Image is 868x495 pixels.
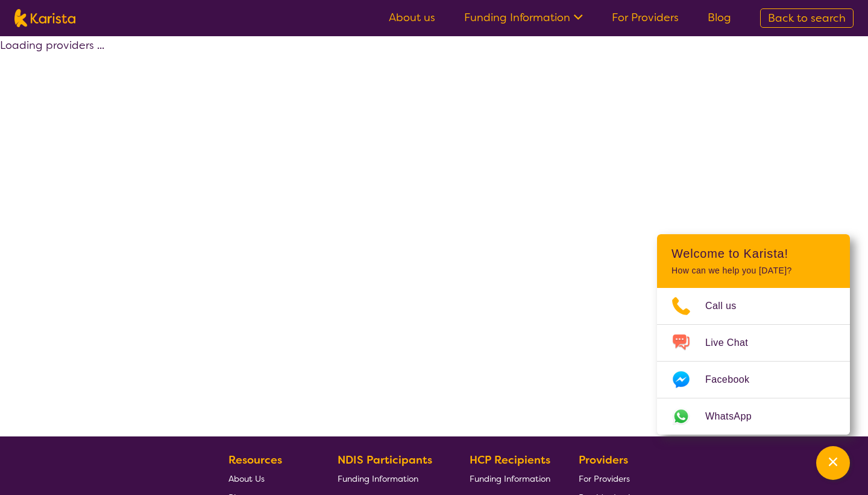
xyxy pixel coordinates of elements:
h2: Welcome to Karista! [671,246,835,261]
span: About Us [228,473,265,484]
p: How can we help you [DATE]? [671,266,835,276]
ul: Choose channel [657,288,850,435]
b: NDIS Participants [338,453,432,467]
button: Channel Menu [816,446,850,480]
a: For Providers [612,10,679,25]
span: Live Chat [705,334,763,352]
img: Karista logo [14,9,75,27]
span: WhatsApp [705,407,766,426]
a: For Providers [579,469,635,488]
a: About us [389,10,435,25]
b: HCP Recipients [470,453,550,467]
a: About Us [228,469,309,488]
a: Funding Information [338,469,441,488]
a: Funding Information [464,10,583,25]
a: Back to search [760,8,854,28]
span: Funding Information [470,473,550,484]
span: Funding Information [338,473,418,484]
a: Web link opens in a new tab. [657,398,850,435]
div: Channel Menu [657,234,850,435]
span: For Providers [579,473,630,484]
b: Providers [579,453,628,467]
b: Resources [228,453,282,467]
span: Call us [705,297,751,315]
span: Facebook [705,371,764,389]
a: Funding Information [470,469,550,488]
span: Back to search [768,11,846,25]
a: Blog [708,10,731,25]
